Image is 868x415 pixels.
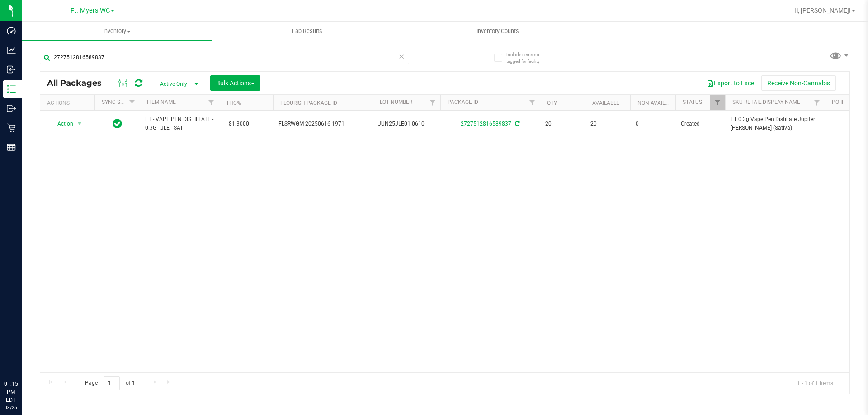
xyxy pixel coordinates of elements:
span: 20 [545,120,580,128]
div: Actions [47,100,91,106]
a: 2727512816589837 [461,121,511,127]
inline-svg: Retail [7,123,16,132]
p: 08/25 [4,404,18,411]
a: Lot Number [380,99,412,105]
span: Include items not tagged for facility [506,51,552,65]
a: Item Name [147,99,176,105]
inline-svg: Inbound [7,65,16,74]
span: Inventory [22,27,212,35]
a: PO ID [832,99,845,105]
span: Ft. Myers WC [71,7,110,14]
a: Filter [525,95,540,110]
span: FT - VAPE PEN DISTILLATE - 0.3G - JLE - SAT [145,115,213,132]
span: Bulk Actions [216,79,255,87]
span: Page of 1 [77,376,142,390]
span: Sync from Compliance System [514,121,519,127]
input: 1 [104,376,120,390]
a: Available [592,100,619,106]
input: Search Package ID, Item Name, SKU, Lot or Part Number... [40,51,409,64]
inline-svg: Outbound [7,104,16,113]
a: Sync Status [102,99,137,105]
span: Lab Results [280,27,335,35]
span: select [74,117,85,130]
span: FLSRWGM-20250616-1971 [278,120,367,128]
span: All Packages [47,78,111,88]
a: Filter [204,95,219,110]
inline-svg: Inventory [7,84,16,93]
a: Non-Available [637,100,678,106]
span: Inventory Counts [464,27,531,35]
p: 01:15 PM EDT [4,380,18,404]
inline-svg: Analytics [7,46,16,55]
button: Receive Non-Cannabis [761,75,836,91]
button: Bulk Actions [210,75,260,91]
a: Package ID [448,99,478,105]
span: JUN25JLE01-0610 [378,120,435,128]
a: Qty [547,100,557,106]
span: 1 - 1 of 1 items [790,376,840,390]
a: THC% [226,100,241,106]
a: Inventory Counts [402,22,593,41]
span: Created [681,120,720,128]
span: Action [49,117,74,130]
span: 0 [636,120,670,128]
a: Flourish Package ID [280,100,337,106]
span: Hi, [PERSON_NAME]! [792,7,851,14]
span: Clear [398,51,405,62]
a: Sku Retail Display Name [732,99,800,105]
span: 81.3000 [224,117,254,131]
iframe: Resource center [9,343,36,370]
a: Inventory [22,22,212,41]
span: FT 0.3g Vape Pen Distillate Jupiter [PERSON_NAME] (Sativa) [731,115,819,132]
button: Export to Excel [701,75,761,91]
a: Filter [125,95,140,110]
inline-svg: Reports [7,143,16,152]
span: 20 [590,120,625,128]
span: In Sync [113,117,122,130]
inline-svg: Dashboard [7,26,16,35]
a: Filter [425,95,440,110]
a: Filter [810,95,825,110]
a: Filter [710,95,725,110]
a: Lab Results [212,22,402,41]
a: Status [683,99,702,105]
